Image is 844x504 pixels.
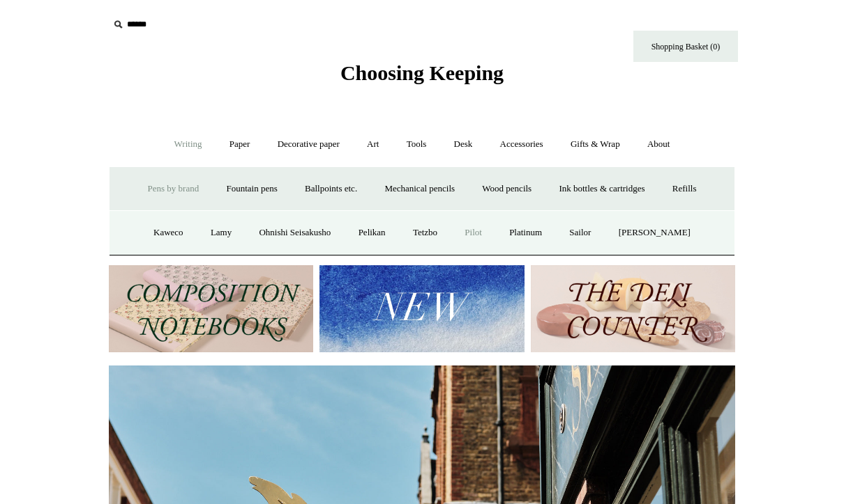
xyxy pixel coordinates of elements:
span: Choosing Keeping [340,61,504,84]
a: Decorative paper [265,126,352,163]
a: Pilot [452,214,495,251]
a: Shopping Basket (0) [633,31,738,62]
a: Wood pencils [469,171,544,207]
a: Pens by brand [135,171,212,207]
a: Pelikan [346,214,398,251]
a: Ink bottles & cartridges [546,171,657,207]
a: Kaweco [141,214,196,251]
a: Gifts & Wrap [558,126,633,163]
a: Ballpoints etc. [292,171,370,207]
a: Art [354,126,391,163]
a: Writing [162,126,215,163]
a: Sailor [557,214,603,251]
a: Accessories [488,126,556,163]
img: The Deli Counter [531,265,735,352]
img: New.jpg__PID:f73bdf93-380a-4a35-bcfe-7823039498e1 [319,265,524,352]
a: Tetzbo [400,214,450,251]
a: [PERSON_NAME] [606,214,703,251]
a: Tools [394,126,439,163]
a: Desk [442,126,485,163]
a: Paper [217,126,263,163]
a: Refills [660,171,709,207]
a: Mechanical pencils [372,171,467,207]
a: Choosing Keeping [340,72,504,82]
a: Platinum [497,214,555,251]
a: Ohnishi Seisakusho [246,214,343,251]
img: 202302 Composition ledgers.jpg__PID:69722ee6-fa44-49dd-a067-31375e5d54ec [109,265,313,352]
a: About [635,126,683,163]
a: Fountain pens [213,171,289,207]
a: Lamy [198,214,244,251]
